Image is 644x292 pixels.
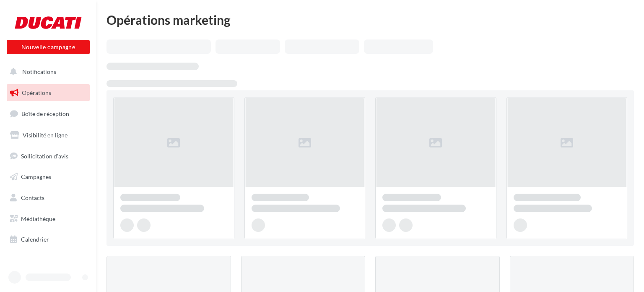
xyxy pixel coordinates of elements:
[21,215,55,222] span: Médiathèque
[5,168,91,186] a: Campagnes
[5,147,91,165] a: Sollicitation d'avis
[5,210,91,228] a: Médiathèque
[23,132,68,139] span: Visibilité en ligne
[21,173,51,180] span: Campagnes
[21,194,44,201] span: Contacts
[5,84,91,102] a: Opérations
[5,231,91,248] a: Calendrier
[21,110,69,117] span: Boîte de réception
[22,68,56,75] span: Notifications
[21,152,68,159] span: Sollicitation d'avis
[5,105,91,123] a: Boîte de réception
[7,40,90,54] button: Nouvelle campagne
[21,236,49,243] span: Calendrier
[5,126,91,144] a: Visibilité en ligne
[5,63,88,81] button: Notifications
[5,189,91,207] a: Contacts
[22,89,51,96] span: Opérations
[106,13,634,26] div: Opérations marketing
